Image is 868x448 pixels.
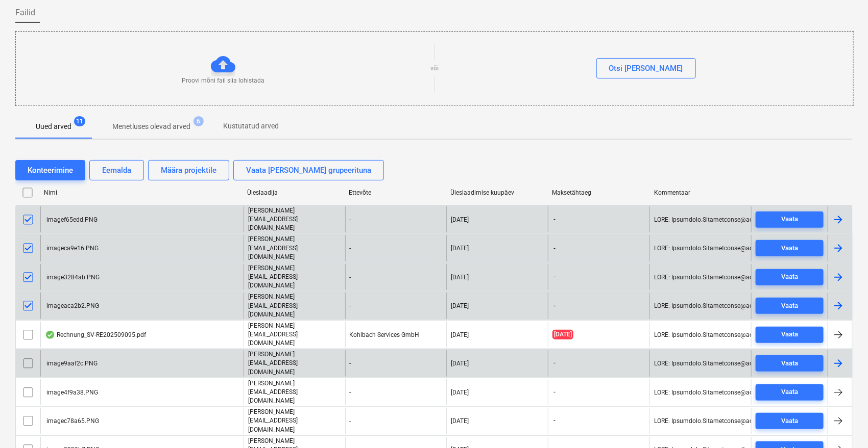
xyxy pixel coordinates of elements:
[45,274,100,281] div: image3284ab.PNG
[45,360,98,367] div: image9aaf2c.PNG
[756,355,824,372] button: Vaata
[182,76,264,85] p: Proovi mõni fail siia lohistada
[44,189,239,196] div: Nimi
[102,164,131,177] div: Eemalda
[248,379,341,405] p: [PERSON_NAME][EMAIL_ADDRESS][DOMAIN_NAME]
[781,386,798,398] div: Vaata
[345,293,447,319] div: -
[756,298,824,314] button: Vaata
[552,416,557,425] span: -
[233,160,384,180] button: Vaata [PERSON_NAME] grupeerituna
[89,160,144,180] button: Eemalda
[451,360,469,367] div: [DATE]
[45,389,98,396] div: image4f9a38.PNG
[345,206,447,232] div: -
[45,302,99,309] div: imageaca2b2.PNG
[45,417,99,425] div: imagec78a65.PNG
[756,413,824,429] button: Vaata
[430,64,439,73] p: või
[552,330,573,339] span: [DATE]
[451,245,469,252] div: [DATE]
[345,379,447,405] div: -
[451,216,469,223] div: [DATE]
[552,189,646,196] div: Maksetähtaeg
[781,358,798,370] div: Vaata
[552,244,557,253] span: -
[112,121,190,132] p: Menetluses olevad arved
[756,240,824,256] button: Vaata
[248,264,341,290] p: [PERSON_NAME][EMAIL_ADDRESS][DOMAIN_NAME]
[451,302,469,309] div: [DATE]
[552,215,557,224] span: -
[161,164,216,177] div: Määra projektile
[248,350,341,376] p: [PERSON_NAME][EMAIL_ADDRESS][DOMAIN_NAME]
[451,274,469,281] div: [DATE]
[248,322,341,348] p: [PERSON_NAME][EMAIL_ADDRESS][DOMAIN_NAME]
[552,359,557,367] span: -
[451,389,469,396] div: [DATE]
[223,121,279,131] p: Kustutatud arved
[451,189,544,196] div: Üleslaadimise kuupäev
[345,322,447,348] div: Kohlbach Services GmbH
[552,273,557,281] span: -
[45,245,99,252] div: imageca9e16.PNG
[552,388,557,397] span: -
[248,235,341,261] p: [PERSON_NAME][EMAIL_ADDRESS][DOMAIN_NAME]
[248,293,341,319] p: [PERSON_NAME][EMAIL_ADDRESS][DOMAIN_NAME]
[45,331,55,339] div: Andmed failist loetud
[345,235,447,261] div: -
[74,116,85,126] span: 11
[349,189,442,196] div: Ettevõte
[345,408,447,434] div: -
[248,206,341,232] p: [PERSON_NAME][EMAIL_ADDRESS][DOMAIN_NAME]
[345,264,447,290] div: -
[781,271,798,283] div: Vaata
[781,329,798,340] div: Vaata
[246,164,371,177] div: Vaata [PERSON_NAME] grupeerituna
[345,350,447,376] div: -
[15,31,854,106] div: Proovi mõni fail siia lohistadavõiOtsi [PERSON_NAME]
[451,331,469,338] div: [DATE]
[248,408,341,434] p: [PERSON_NAME][EMAIL_ADDRESS][DOMAIN_NAME]
[756,384,824,401] button: Vaata
[654,189,748,196] div: Kommentaar
[781,300,798,312] div: Vaata
[552,302,557,310] span: -
[756,212,824,228] button: Vaata
[609,62,683,75] div: Otsi [PERSON_NAME]
[45,331,146,339] div: Rechnung_SV-RE202509095.pdf
[781,415,798,427] div: Vaata
[781,243,798,254] div: Vaata
[194,116,204,126] span: 6
[15,160,85,180] button: Konteerimine
[451,417,469,425] div: [DATE]
[15,7,35,19] span: Failid
[596,58,696,78] button: Otsi [PERSON_NAME]
[781,214,798,225] div: Vaata
[148,160,229,180] button: Määra projektile
[756,327,824,343] button: Vaata
[756,269,824,285] button: Vaata
[28,164,73,177] div: Konteerimine
[247,189,341,196] div: Üleslaadija
[36,121,71,132] p: Uued arved
[45,216,98,223] div: imagef65edd.PNG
